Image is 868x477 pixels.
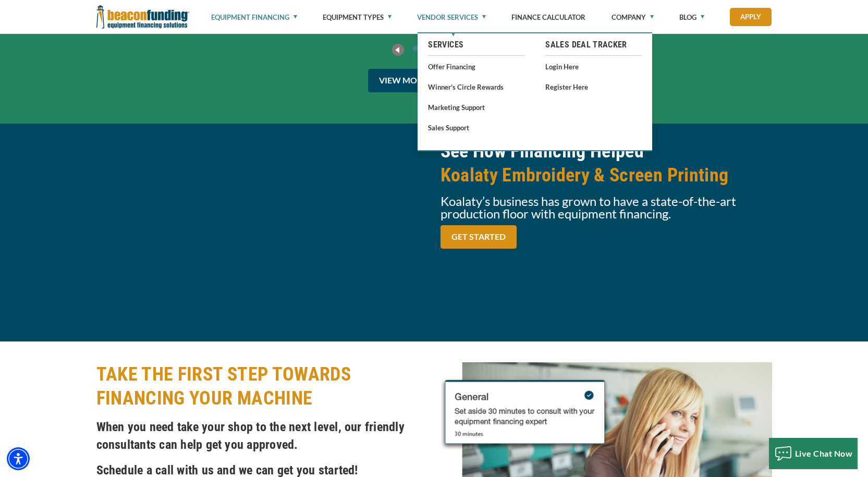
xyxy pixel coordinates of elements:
span: Koalaty Embroidery & Screen Printing [441,163,772,187]
a: Sales Deal Tracker [545,39,642,51]
a: View More Testimonials [368,69,500,92]
a: Offer Financing [428,60,524,73]
iframe: Financing 15 Years of Success: Koalaty Embroidery & Screen Printing [96,139,428,326]
a: GET STARTED [441,225,517,249]
h2: See How Financing Helped [441,139,772,187]
button: Live Chat Now [769,438,858,469]
a: Marketing Support [428,101,524,114]
a: Register Here [545,80,642,93]
span: Live Chat Now [795,448,853,458]
div: Accessibility Menu [7,447,30,470]
a: Apply [730,8,772,26]
a: Services [428,39,524,51]
a: previous [392,40,404,58]
a: Winner's Circle Rewards [428,80,524,93]
p: Koalaty’s business has grown to have a state-of-the-art production floor with equipment financing. [441,195,772,220]
a: Sales Support [428,121,524,134]
a: Login Here [545,60,642,73]
h4: When you need take your shop to the next level, our friendly consultants can help get you approved. [96,418,428,454]
h2: TAKE THE FIRST STEP TOWARDS FINANCING YOUR MACHINE [96,362,428,410]
img: Left Navigator [392,44,404,56]
a: Go To Slide 0 [409,44,422,53]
